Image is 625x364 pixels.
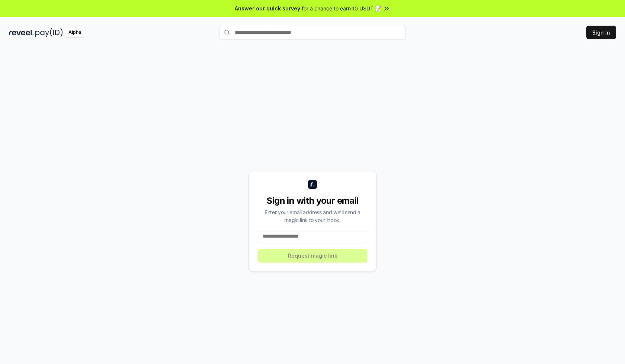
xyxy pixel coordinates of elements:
[35,28,63,37] img: pay_id
[302,4,381,12] span: for a chance to earn 10 USDT 📝
[308,180,317,189] img: logo_small
[586,26,616,39] button: Sign In
[64,28,85,37] div: Alpha
[258,208,367,224] div: Enter your email address and we’ll send a magic link to your inbox.
[258,195,367,207] div: Sign in with your email
[9,28,34,37] img: reveel_dark
[235,4,300,12] span: Answer our quick survey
